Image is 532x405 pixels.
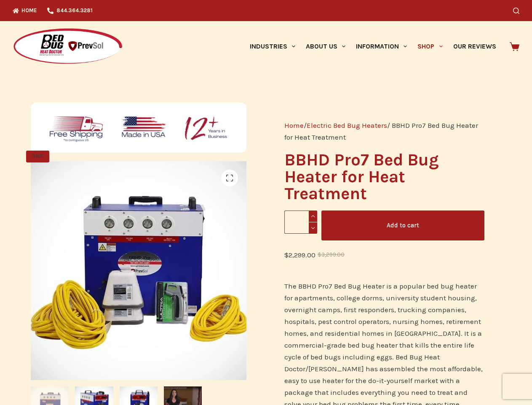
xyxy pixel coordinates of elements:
button: Search [513,8,519,14]
input: Product quantity [284,211,317,234]
a: BBHD Pro7 Bed Bug Heater for Heat Treatment [31,265,249,274]
span: $ [318,251,321,258]
img: Prevsol/Bed Bug Heat Doctor [13,28,123,65]
a: About Us [300,21,350,72]
a: Our Reviews [448,21,501,72]
bdi: 3,299.00 [318,251,345,258]
bdi: 2,299.00 [284,251,315,259]
a: Electric Bed Bug Heaters [307,121,387,130]
a: Information [351,21,412,72]
a: Industries [244,21,300,72]
button: Add to cart [321,211,484,240]
span: $ [284,251,289,259]
a: Shop [412,21,448,72]
a: View full-screen image gallery [221,170,238,186]
nav: Primary [244,21,501,72]
nav: Breadcrumb [284,119,484,143]
img: BBHD Pro7 Bed Bug Heater for Heat Treatment [31,161,249,380]
span: SALE [26,151,49,162]
h1: BBHD Pro7 Bed Bug Heater for Heat Treatment [284,151,484,202]
a: Home [284,121,304,130]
